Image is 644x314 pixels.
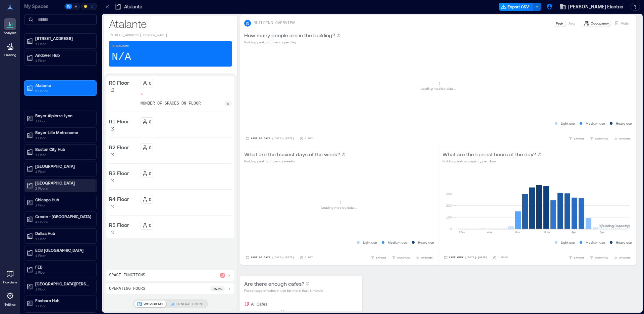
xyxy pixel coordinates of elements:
[35,231,92,236] p: Dallas Hub
[388,240,407,245] p: Medium use
[414,254,434,261] button: OPTIONS
[149,197,151,202] p: 0
[213,286,222,291] p: 8a - 6p
[619,136,631,141] span: OPTIONS
[109,33,232,38] p: [STREET_ADDRESS][PERSON_NAME]
[446,203,452,207] tspan: 200
[2,288,18,309] a: Settings
[109,143,129,151] p: R2 Floor
[390,254,412,261] button: COMPARE
[369,254,388,261] button: EXPORT
[109,117,129,125] p: R1 Floor
[35,41,92,46] p: 1 Floor
[109,17,232,30] p: Atalante
[612,254,632,261] button: OPTIONS
[569,21,575,26] p: Avg
[35,169,92,174] p: 1 Floor
[244,254,296,261] button: Last 90 Days |[DATE]-[DATE]
[450,227,452,231] tspan: 0
[459,231,465,234] text: 12am
[35,253,92,258] p: 1 Floor
[591,21,609,26] p: Occupancy
[141,101,201,106] p: number of spaces on floor
[376,256,386,260] span: EXPORT
[35,236,92,241] p: 1 Floor
[574,256,584,260] span: EXPORT
[4,53,16,57] p: Cleaning
[35,113,92,118] p: Bayer Alpierre Lyon
[35,264,92,270] p: FEB
[3,280,17,284] p: Floorplans
[35,247,92,253] p: ECB [GEOGRAPHIC_DATA]
[1,266,19,286] a: Floorplans
[149,223,151,228] p: 0
[543,231,550,234] text: 12pm
[35,298,92,303] p: Foxboro Hub
[421,86,456,91] p: Loading metrics data ...
[35,281,92,286] p: [GEOGRAPHIC_DATA][PERSON_NAME]
[561,240,575,245] p: Light use
[35,118,92,124] p: 1 Floor
[244,158,345,164] p: Building peak occupancy weekly
[149,119,151,124] p: 0
[109,79,129,87] p: R0 Floor
[557,1,625,12] button: [PERSON_NAME] Electric
[112,44,130,49] p: Headcount
[616,121,632,126] p: Heavy use
[149,80,151,86] p: 0
[35,202,92,208] p: 1 Floor
[109,286,145,291] p: Operating Hours
[109,221,129,229] p: R5 Floor
[561,121,575,126] p: Light use
[244,288,323,293] p: Percentage of cafes in use for more than 1 minute
[305,256,313,260] p: 1 Day
[2,38,18,59] a: Cleaning
[149,171,151,176] p: 0
[35,197,92,202] p: Chicago Hub
[35,270,92,275] p: 1 Floor
[35,88,92,93] p: 6 Floors
[567,254,586,261] button: EXPORT
[595,256,608,260] span: COMPARE
[421,256,433,260] span: OPTIONS
[442,158,541,164] p: Building peak occupancy per Hour
[574,136,584,141] span: EXPORT
[515,231,520,234] text: 8am
[109,195,129,203] p: R4 Floor
[499,3,533,11] button: Export CSV
[35,286,92,292] p: 1 Floor
[35,52,92,58] p: Andover Hub
[112,50,131,64] p: N/A
[446,215,452,219] tspan: 100
[35,130,92,135] p: Bayer Lille Metronome
[305,136,313,141] p: 1 Day
[418,240,434,245] p: Heavy use
[487,231,492,234] text: 4am
[35,147,92,152] p: Boston City Hub
[109,169,129,177] p: R3 Floor
[35,36,92,41] p: [STREET_ADDRESS]
[244,280,304,288] p: Are there enough cafes?
[588,135,609,142] button: COMPARE
[35,303,92,309] p: 1 Floor
[244,135,296,142] button: Last 90 Days |[DATE]-[DATE]
[619,256,631,260] span: OPTIONS
[35,152,92,157] p: 1 Floor
[397,256,410,260] span: COMPARE
[35,58,92,63] p: 1 Floor
[621,21,629,26] p: Visits
[586,121,605,126] p: Medium use
[35,180,92,186] p: [GEOGRAPHIC_DATA]
[124,3,142,10] p: Atalante
[556,21,563,26] p: Peak
[35,214,92,219] p: Create - [GEOGRAPHIC_DATA]
[588,254,609,261] button: COMPARE
[321,205,357,210] p: Loading metrics data ...
[363,240,377,245] p: Light use
[144,301,164,307] p: WORKPLACE
[176,301,204,307] p: GENERAL COUNT
[616,240,632,245] p: Heavy use
[442,254,489,261] button: Last Week |[DATE]-[DATE]
[149,145,151,150] p: 0
[24,3,63,10] p: My Spaces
